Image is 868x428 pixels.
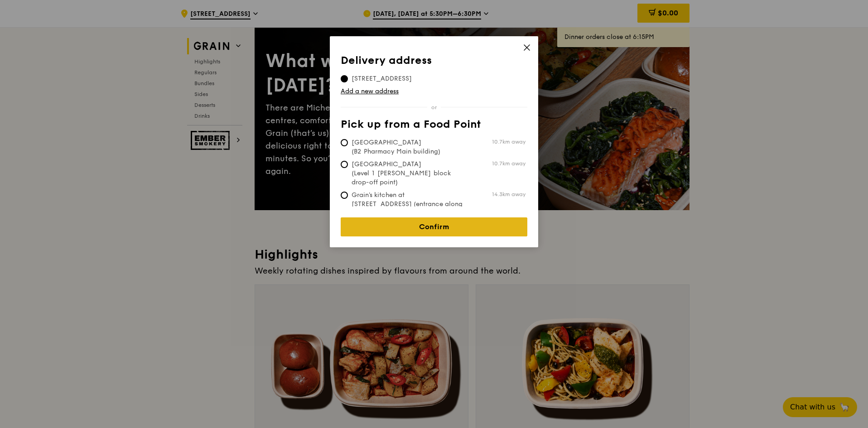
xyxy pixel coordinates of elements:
input: [GEOGRAPHIC_DATA] (B2 Pharmacy Main building)10.7km away [341,139,348,146]
th: Pick up from a Food Point [341,118,527,135]
input: [GEOGRAPHIC_DATA] (Level 1 [PERSON_NAME] block drop-off point)10.7km away [341,161,348,168]
span: [GEOGRAPHIC_DATA] (B2 Pharmacy Main building) [341,138,476,156]
input: Grain's kitchen at [STREET_ADDRESS] (entrance along [PERSON_NAME][GEOGRAPHIC_DATA])14.3km away [341,192,348,199]
span: [GEOGRAPHIC_DATA] (Level 1 [PERSON_NAME] block drop-off point) [341,160,476,187]
span: 14.3km away [492,191,526,198]
span: 10.7km away [492,138,526,145]
span: 10.7km away [492,160,526,167]
span: [STREET_ADDRESS] [341,74,423,83]
a: Add a new address [341,87,527,96]
span: Grain's kitchen at [STREET_ADDRESS] (entrance along [PERSON_NAME][GEOGRAPHIC_DATA]) [341,191,476,227]
input: [STREET_ADDRESS] [341,75,348,82]
a: Confirm [341,217,527,236]
th: Delivery address [341,54,527,71]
